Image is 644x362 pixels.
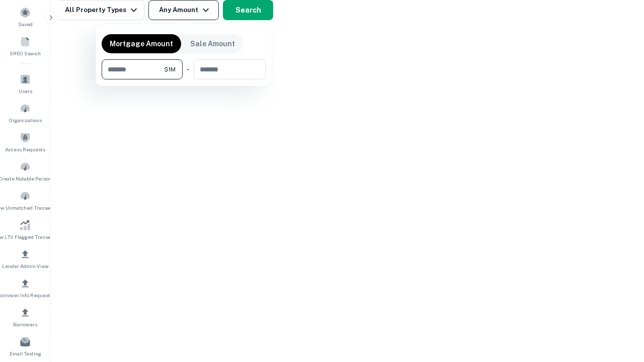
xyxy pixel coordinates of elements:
[187,59,190,79] div: -
[190,38,235,49] p: Sale Amount
[164,65,176,74] span: $1M
[110,38,173,49] p: Mortgage Amount
[594,282,644,330] iframe: Chat Widget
